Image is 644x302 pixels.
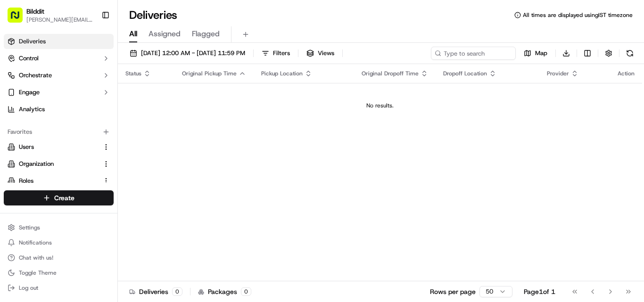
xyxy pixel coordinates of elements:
[4,139,114,155] button: Users
[19,239,52,246] span: Notifications
[547,70,569,77] span: Provider
[182,70,237,77] span: Original Pickup Time
[172,287,182,296] div: 0
[26,7,44,16] button: Bilddit
[4,281,114,294] button: Log out
[8,177,99,185] a: Roles
[19,37,46,46] span: Deliveries
[4,236,114,249] button: Notifications
[430,287,476,296] p: Rows per page
[192,28,220,40] span: Flagged
[19,105,45,114] span: Analytics
[4,102,114,117] a: Analytics
[129,287,182,296] div: Deliveries
[19,254,53,261] span: Chat with us!
[125,70,141,77] span: Status
[54,193,74,203] span: Create
[4,4,98,26] button: Bilddit[PERSON_NAME][EMAIL_ADDRESS][DOMAIN_NAME]
[19,88,40,97] span: Engage
[198,287,251,296] div: Packages
[523,11,633,19] span: All times are displayed using IST timezone
[4,266,114,279] button: Toggle Theme
[8,143,99,151] a: Users
[4,124,114,139] div: Favorites
[4,51,114,66] button: Control
[431,47,516,60] input: Type to search
[26,16,94,24] button: [PERSON_NAME][EMAIL_ADDRESS][DOMAIN_NAME]
[129,8,177,23] h1: Deliveries
[257,47,294,60] button: Filters
[443,70,487,77] span: Dropoff Location
[4,156,114,171] button: Organization
[4,68,114,83] button: Orchestrate
[19,71,52,80] span: Orchestrate
[535,49,547,57] span: Map
[302,47,339,60] button: Views
[19,143,34,151] span: Users
[149,28,181,40] span: Assigned
[19,224,40,231] span: Settings
[19,284,38,292] span: Log out
[19,177,33,185] span: Roles
[241,287,251,296] div: 0
[4,85,114,100] button: Engage
[623,47,636,60] button: Refresh
[520,47,552,60] button: Map
[141,49,245,57] span: [DATE] 12:00 AM - [DATE] 11:59 PM
[8,160,99,168] a: Organization
[129,28,137,40] span: All
[19,269,57,277] span: Toggle Theme
[4,173,114,188] button: Roles
[618,70,635,77] div: Action
[122,102,638,109] div: No results.
[4,34,114,49] a: Deliveries
[362,70,419,77] span: Original Dropoff Time
[4,190,114,205] button: Create
[4,251,114,264] button: Chat with us!
[19,160,54,168] span: Organization
[19,54,39,63] span: Control
[125,47,249,60] button: [DATE] 12:00 AM - [DATE] 11:59 PM
[318,49,334,57] span: Views
[4,221,114,234] button: Settings
[261,70,303,77] span: Pickup Location
[524,287,555,296] div: Page 1 of 1
[273,49,290,57] span: Filters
